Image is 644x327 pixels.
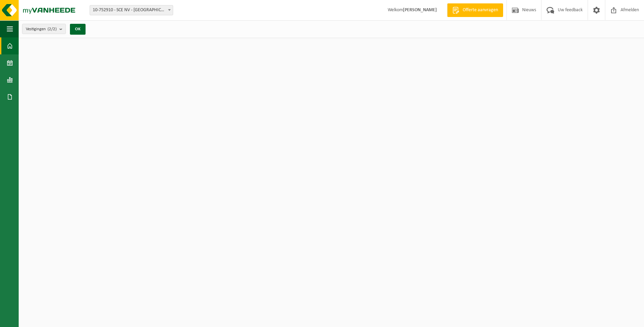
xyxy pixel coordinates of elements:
[26,24,57,34] span: Vestigingen
[90,5,173,15] span: 10-752910 - SCE NV - LICHTERVELDE
[461,7,500,14] span: Offerte aanvragen
[48,27,57,31] count: (2/2)
[447,3,503,17] a: Offerte aanvragen
[70,24,86,35] button: OK
[90,5,173,15] span: 10-752910 - SCE NV - LICHTERVELDE
[403,7,437,13] strong: [PERSON_NAME]
[22,24,66,34] button: Vestigingen(2/2)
